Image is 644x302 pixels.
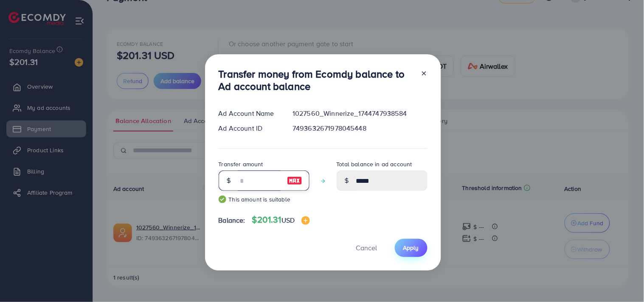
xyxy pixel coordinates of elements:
[346,239,388,257] button: Cancel
[337,160,412,168] label: Total balance in ad account
[281,215,295,225] span: USD
[219,215,245,225] span: Balance:
[403,243,419,252] span: Apply
[395,239,427,257] button: Apply
[608,264,638,296] iframe: Chat
[219,68,414,92] h3: Transfer money from Ecomdy balance to Ad account balance
[212,123,286,133] div: Ad Account ID
[219,160,263,168] label: Transfer amount
[219,196,226,203] img: guide
[301,216,310,225] img: image
[286,109,434,118] div: 1027560_Winnerize_1744747938584
[252,215,310,225] h4: $201.31
[287,176,302,186] img: image
[219,195,309,204] small: This amount is suitable
[356,243,377,252] span: Cancel
[212,109,286,118] div: Ad Account Name
[286,123,434,133] div: 7493632671978045448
